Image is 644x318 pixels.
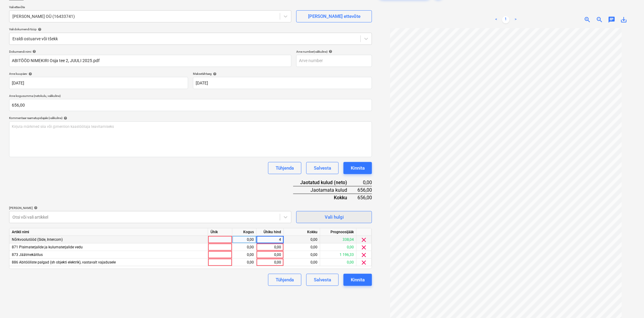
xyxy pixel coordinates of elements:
div: Jaotatud kulud (neto) [293,179,357,186]
button: [PERSON_NAME] ettevõte [296,10,372,22]
button: Kinnita [344,162,372,174]
div: 0,00 [259,259,281,266]
div: Kommentaar raamatupidajale (valikuline) [9,116,372,120]
div: Tühjenda [276,164,294,172]
div: 0,00 [235,251,254,259]
a: Next page [512,16,519,23]
input: Arve number [296,55,372,67]
div: 0,00 [357,179,372,186]
p: Vali ettevõte [9,5,291,10]
p: Arve kogusumma (netokulu, valikuline) [9,94,372,99]
button: Kinnita [344,274,372,286]
span: 873 Jäätmekäitlus [12,253,43,257]
div: Dokumendi nimi [9,50,291,54]
div: Kokku [284,228,320,236]
div: Prognoosijääk [320,228,357,236]
div: 338,04 [320,236,357,243]
div: Salvesta [314,164,331,172]
div: Salvesta [314,276,331,284]
div: 0,00 [235,236,254,243]
div: 0,00 [320,259,357,266]
span: chat [608,16,616,23]
span: help [37,28,41,31]
div: Kinnita [351,164,365,172]
div: Artikli nimi [9,228,208,236]
input: Dokumendi nimi [9,55,291,67]
div: 656,00 [357,186,372,194]
div: 656,00 [357,194,372,201]
span: clear [360,236,368,243]
div: Tühjenda [276,276,294,284]
div: 0,00 [259,243,281,251]
span: help [62,116,67,120]
div: Ühik [208,228,232,236]
a: Page 1 is your current page [502,16,510,23]
span: help [327,50,332,53]
span: 886 Abitööliste palgad (sh objekti elektrik), vastavalt vajadusele [12,260,116,264]
span: clear [360,259,368,266]
span: clear [360,251,368,259]
div: 0,00 [284,259,320,266]
span: help [212,72,217,76]
span: Nõrkvoolutööd (Side, Intercom) [12,237,63,242]
button: Tühjenda [268,162,301,174]
button: Salvesta [306,162,339,174]
div: 0,00 [284,243,320,251]
input: Arve kogusumma (netokulu, valikuline) [9,99,372,111]
span: help [27,72,32,76]
div: 0,00 [320,243,357,251]
div: Vali dokumendi tüüp [9,27,372,31]
span: zoom_in [584,16,591,23]
button: Salvesta [306,274,339,286]
input: Arve kuupäeva pole määratud. [9,77,188,89]
div: [PERSON_NAME] ettevõte [308,12,360,20]
div: Jaotamata kulud [293,186,357,194]
div: Kinnita [351,276,365,284]
div: 0,00 [259,251,281,259]
div: 0,00 [235,259,254,266]
div: 1 196,33 [320,251,357,259]
div: Ühiku hind [257,228,284,236]
div: Vali hulgi [325,213,344,221]
span: zoom_out [596,16,603,23]
div: 0,00 [284,236,320,243]
span: save_alt [620,16,628,23]
div: Kokku [293,194,357,201]
button: Tühjenda [268,274,301,286]
div: Arve number (valikuline) [296,50,372,54]
button: Vali hulgi [296,211,372,223]
div: 0,00 [284,251,320,259]
span: 871 Pisimaterjalide ja kulumaterjalide vedu [12,245,83,249]
div: Maksetähtaeg [193,72,372,76]
span: help [31,50,36,53]
div: Kogus [232,228,257,236]
input: Tähtaega pole määratud [193,77,372,89]
span: clear [360,244,368,251]
div: Arve kuupäev [9,72,188,76]
span: help [33,206,38,210]
div: [PERSON_NAME] [9,206,291,210]
a: Previous page [493,16,500,23]
div: 0,00 [235,243,254,251]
